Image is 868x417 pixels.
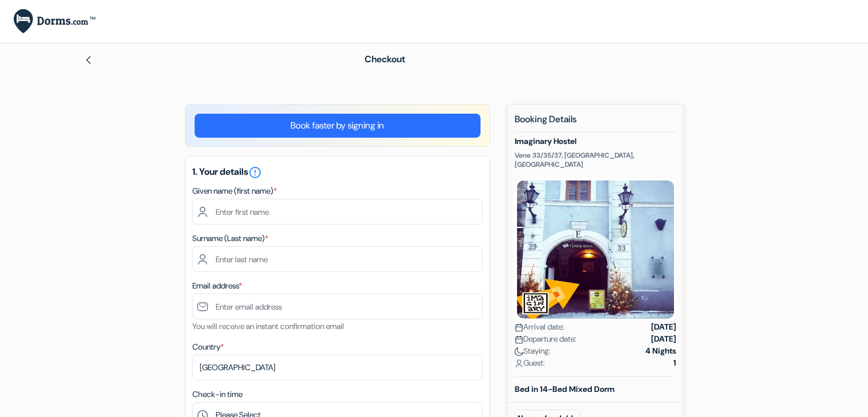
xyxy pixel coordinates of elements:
[248,166,262,179] i: error_outline
[192,341,224,353] label: Country
[192,199,483,224] input: Enter first name
[192,294,483,319] input: Enter email address
[673,357,676,369] strong: 1
[515,151,676,169] p: Vene 33/35/37, [GEOGRAPHIC_DATA], [GEOGRAPHIC_DATA]
[645,345,676,357] strong: 4 Nights
[651,321,676,333] strong: [DATE]
[515,137,676,146] h5: Imaginary Hostel
[651,333,676,345] strong: [DATE]
[192,388,243,400] label: Check-in time
[192,280,242,292] label: Email address
[515,333,576,345] span: Departure date:
[192,246,483,272] input: Enter last name
[515,347,523,356] img: moon.svg
[515,335,523,344] img: calendar.svg
[515,359,523,368] img: user_icon.svg
[192,166,483,179] h5: 1. Your details
[84,55,93,65] img: left_arrow.svg
[192,185,277,197] label: Given name (first name)
[365,53,405,65] span: Checkout
[195,114,481,138] a: Book faster by signing in
[515,357,545,369] span: Guest:
[192,321,344,331] small: You will receive an instant confirmation email
[515,384,615,394] b: Bed in 14-Bed Mixed Dorm
[515,323,523,332] img: calendar.svg
[515,114,676,132] h5: Booking Details
[515,345,551,357] span: Staying:
[515,321,564,333] span: Arrival date:
[192,232,268,244] label: Surname (Last name)
[14,9,95,34] img: Dorms.com
[248,166,262,178] a: error_outline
